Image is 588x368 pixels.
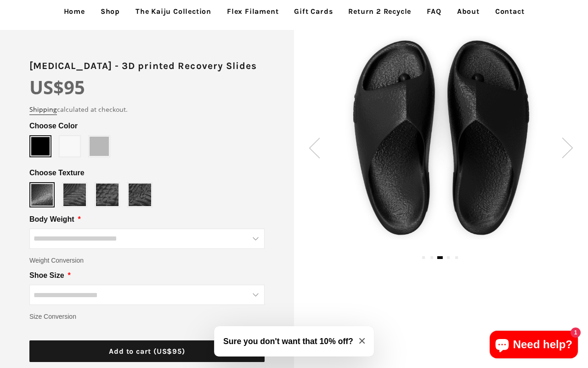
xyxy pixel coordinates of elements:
[29,285,265,305] input: Shoe Size
[447,256,450,259] button: 4 of 5
[455,256,458,259] button: 5 of 5
[29,255,84,265] span: Weight Conversion
[487,331,581,361] inbox-online-store-chat: Shopify online store chat
[29,75,85,100] span: US$95
[430,256,433,259] button: 2 of 5
[63,184,86,206] img: https://cdn.shopify.com/s/files/1/2395/9785/files/Texture-Eirean.png?v=1740121219
[29,214,76,225] span: Body Weight
[29,59,265,73] h2: [MEDICAL_DATA] - 3D printed Recovery Slides
[31,184,53,206] img: https://cdn.shopify.com/s/files/1/2395/9785/files/Texture-Slate.png?v=1740121210
[129,184,151,206] img: https://cdn.shopify.com/s/files/1/2395/9785/files/Texture-Gyri.png?v=1740121242
[562,138,573,158] img: SVG Icon
[29,229,265,249] input: Body Weight
[309,138,320,158] img: SVG Icon
[29,121,79,132] span: Choose Color
[29,270,66,281] span: Shoe Size
[96,184,119,206] img: https://cdn.shopify.com/s/files/1/2395/9785/files/Texture-Weave.png?v=1740121232
[29,167,86,178] span: Choose Texture
[437,256,443,259] button: 3 of 5
[29,340,265,362] button: Add to cart (US$95)
[153,347,185,356] span: (US$95)
[331,35,551,240] img: Slate-Black
[29,104,265,115] div: calculated at checkout.
[29,311,76,322] span: Size Conversion
[422,256,425,259] button: 1 of 5
[109,347,185,356] span: Add to cart
[29,105,57,115] a: Shipping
